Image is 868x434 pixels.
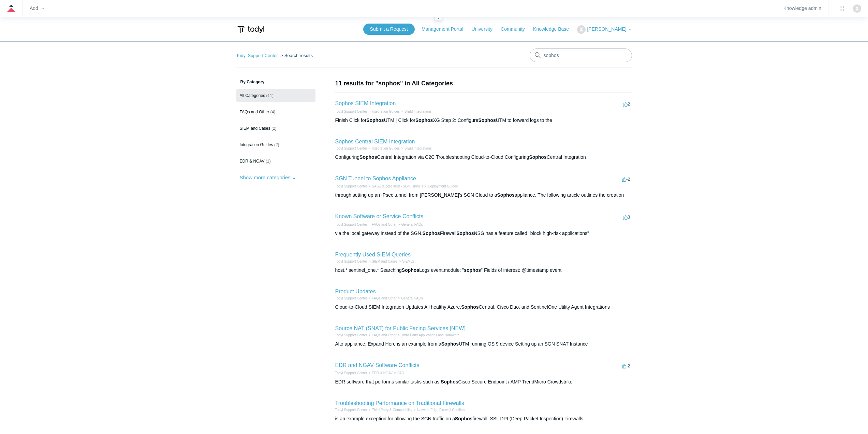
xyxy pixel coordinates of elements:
em: Sophos [478,117,496,123]
h1: 11 results for "sophos" in All Categories [335,79,632,88]
div: through setting up an IPsec tunnel from [PERSON_NAME]'s SGN Cloud to a appliance. The following a... [335,192,632,199]
a: Troubleshooting Performance on Traditional Firewalls [335,400,464,406]
a: Knowledge admin [783,6,821,10]
a: FAQs and Other [372,333,396,337]
em: Sophos [455,416,472,421]
li: FAQs and Other [367,296,396,301]
button: Show more categories [236,171,300,184]
li: Integration Guides [367,109,400,114]
div: Finish Click for UTM | Click for XG Step 2: Configure UTM to forward logs to the [335,117,632,124]
li: SIEM Integrations [400,146,431,151]
zd-hc-trigger: Click your profile icon to open the profile menu [853,4,861,13]
a: SGN Tunnel to Sophos Appliance [335,176,416,181]
a: FAQs and Other (4) [236,106,315,118]
em: Sophos [529,154,546,160]
a: Known Software or Service Conflicts [335,213,424,219]
em: Sophos [441,341,459,347]
a: Integration Guides (2) [236,138,315,151]
a: Third Party & Compatibility [372,408,412,412]
div: is an example exception for allowing the SGN traffic on a firewall. SSL DPI (Deep Packet Inspecti... [335,415,632,422]
li: Todyl Support Center [335,407,367,412]
li: Search results [279,53,313,58]
a: Todyl Support Center [335,260,367,263]
a: FAQs and Other [372,296,396,300]
a: SIEM and Cases [372,260,397,263]
a: Integration Guides [372,146,400,150]
span: -2 [622,177,630,182]
em: Sophos [402,267,419,273]
li: FAQ [393,370,404,376]
li: SASE & ZeroTrust - SGN Tunnels [367,184,423,189]
a: Todyl Support Center [335,223,367,226]
li: Todyl Support Center [335,333,367,338]
em: Sophos [461,304,479,310]
a: EDR & NGAV [372,371,393,375]
li: EDR & NGAV [367,370,393,376]
a: Submit a Request [363,24,415,35]
li: General FAQs [397,222,423,227]
span: (2) [274,142,279,147]
zd-hc-resizer: Guide navigation [434,17,442,20]
a: General FAQs [401,296,423,300]
span: 2 [623,101,630,107]
zd-hc-trigger: Add [30,6,44,10]
li: Todyl Support Center [335,222,367,227]
li: Integration Guides [367,146,400,151]
li: Todyl Support Center [236,53,279,58]
a: SIEM Integrations [404,110,431,113]
a: Knowledge Base [533,26,576,33]
span: (1) [266,159,271,164]
a: FAQ [397,371,404,375]
span: SIEM and Cases [240,126,270,131]
em: Sophos [366,117,384,123]
img: user avatar [853,4,861,13]
a: All Categories (11) [236,89,315,102]
a: Todyl Support Center [335,333,367,337]
span: EDR & NGAV [240,159,265,164]
span: FAQs and Other [240,110,269,114]
a: University [471,26,499,33]
input: Search [530,48,632,62]
a: SASE & ZeroTrust - SGN Tunnels [372,184,423,188]
h3: By Category [236,79,315,85]
li: Todyl Support Center [335,146,367,151]
a: EDR and NGAV Software Conflicts [335,362,420,368]
a: Integration Guides [372,110,400,113]
div: Cloud-to-Cloud SIEM Integration Updates All healthy Azure, Central, Cisco Duo, and SentinelOne Ut... [335,304,632,311]
li: General FAQs [397,296,423,301]
a: General FAQs [401,223,423,226]
a: Todyl Support Center [335,371,367,375]
a: Community [501,26,532,33]
em: Sophos [456,230,474,236]
a: FAQs and Other [372,223,396,226]
span: (11) [266,93,274,98]
div: host.* sentinel_one.* Searching Logs event.module: " " Fields of interest: @timestamp event [335,267,632,274]
a: Todyl Support Center [335,408,367,412]
a: SIEM and Cases (2) [236,122,315,135]
a: Sophos SIEM Integration [335,100,396,106]
a: Todyl Support Center [335,184,367,188]
li: SIEM and Cases [367,259,397,264]
li: Todyl Support Center [335,296,367,301]
li: Deployment Guides [423,184,458,189]
button: [PERSON_NAME] [577,25,632,34]
a: Source NAT (SNAT) for Public Facing Services [NEW] [335,325,466,331]
a: Todyl Support Center [335,146,367,150]
li: FAQs and Other [367,333,396,338]
a: SIEM Integrations [404,146,431,150]
span: -2 [622,363,630,368]
span: 3 [623,214,630,220]
div: Alto appliance: Expand Here is an example from a UTM running OS 9 device Setting up an SGN SNAT I... [335,340,632,348]
li: Third Party Applications and Hardware [397,333,459,338]
em: Sophos [423,230,440,236]
span: [PERSON_NAME] [587,26,626,32]
li: Todyl Support Center [335,109,367,114]
a: Third Party Applications and Hardware [401,333,459,337]
a: Product Updates [335,289,376,294]
div: via the local gateway instead of the SGN. Firewall NSG has a feature called "block high-risk appl... [335,230,632,237]
a: Management Portal [422,26,470,33]
a: Sophos Central SIEM Integration [335,139,415,144]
